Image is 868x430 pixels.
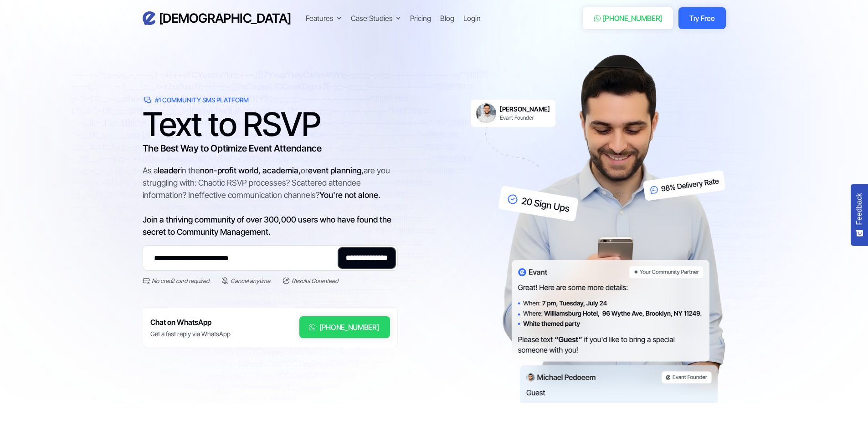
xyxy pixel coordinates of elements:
span: event planning, [308,166,364,175]
a: [PHONE_NUMBER] [583,7,673,29]
div: Case Studies [351,13,393,24]
div: Features [306,13,342,24]
div: Get a fast reply via WhatsApp [150,329,231,339]
button: Feedback - Show survey [851,184,868,246]
div: No credit card required. [152,276,211,285]
a: Login [463,13,481,24]
span: Join a thriving community of over 300,000 users who have found the secret to Community Management. [143,215,391,237]
a: Blog [440,13,454,24]
div: As a in the or are you struggling with: Chaotic RSVP processes? Scattered attendee information? I... [143,164,398,238]
div: Results Guranteed [292,276,338,285]
span: leader [158,166,180,175]
h6: [PERSON_NAME] [500,105,550,113]
span: You're not alone. [319,190,380,200]
a: Pricing [410,13,431,24]
h3: The Best Way to Optimize Event Attendance [143,142,398,155]
a: [PHONE_NUMBER] [299,316,390,338]
a: Try Free [678,7,725,29]
div: Features [306,13,334,24]
h6: Chat on WhatsApp [150,316,231,329]
h3: [DEMOGRAPHIC_DATA] [159,10,291,26]
div: #1 Community SMS Platform [155,96,249,105]
h1: Text to RSVP [143,111,398,138]
a: home [143,10,291,26]
div: Cancel anytime. [231,276,272,285]
div: [PHONE_NUMBER] [319,322,379,333]
a: [PERSON_NAME]Evant Founder [471,100,555,127]
div: [PHONE_NUMBER] [603,13,663,24]
span: non-profit world, academia, [200,166,301,175]
form: Email Form 2 [143,245,398,285]
div: Evant Founder [500,114,550,121]
div: Case Studies [351,13,401,24]
span: Feedback [855,193,863,225]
